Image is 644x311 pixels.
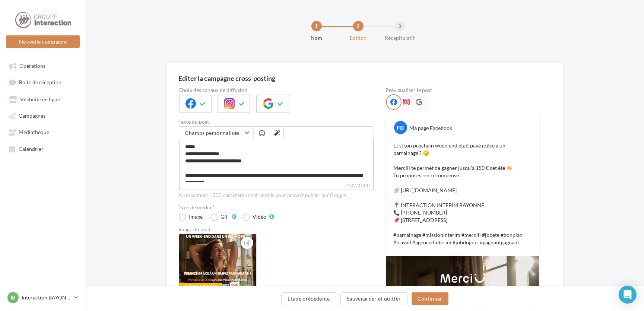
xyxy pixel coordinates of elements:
div: Edition [334,34,382,42]
button: Continuer [412,292,448,305]
a: IB Interaction BAYONNE [6,291,80,305]
span: Opérations [19,63,45,69]
button: Étape précédente [281,292,336,305]
span: IB [11,294,16,301]
div: Image du post [179,227,374,232]
a: Calendrier [4,142,81,155]
label: Texte du post [179,119,374,124]
div: Récapitulatif [376,34,424,42]
button: Sauvegarder et quitter [340,292,407,305]
div: Editer la campagne cross-posting [179,75,276,82]
span: Campagnes [19,112,45,119]
div: Image [189,214,203,219]
div: Nom [293,34,340,42]
div: Ma page Facebook [410,124,453,132]
div: 1 [311,21,322,31]
span: Calendrier [19,146,44,152]
div: FB [394,121,407,134]
button: Nouvelle campagne [6,35,80,48]
label: 432/1500 [179,182,374,190]
div: 3 [395,21,405,31]
a: Campagnes [4,109,81,122]
a: Opérations [4,59,81,72]
a: Médiathèque [4,125,81,139]
button: Champs personnalisés [179,127,253,139]
div: Formatée [179,283,222,291]
span: Champs personnalisés [185,130,239,136]
label: Type de média * [179,205,374,210]
label: Choix des canaux de diffusion [179,88,374,93]
span: Visibilité en ligne [20,96,60,102]
div: Vidéo [253,214,267,219]
a: Boîte de réception [4,75,81,89]
span: Boîte de réception [19,79,61,86]
p: Interaction BAYONNE [22,294,71,301]
a: Visibilité en ligne [4,92,81,106]
div: 2 [353,21,364,31]
div: Au maximum 1500 caractères sont permis pour pouvoir publier sur Google [179,192,374,199]
div: Open Intercom Messenger [619,286,637,304]
div: Prévisualiser le post [386,88,539,93]
span: Médiathèque [19,129,49,136]
div: GIF [221,214,229,219]
p: Et si ton prochain week-end était payé grâce à un parrainage ? 😏 Merciii te permet de gagner jusq... [394,142,532,246]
